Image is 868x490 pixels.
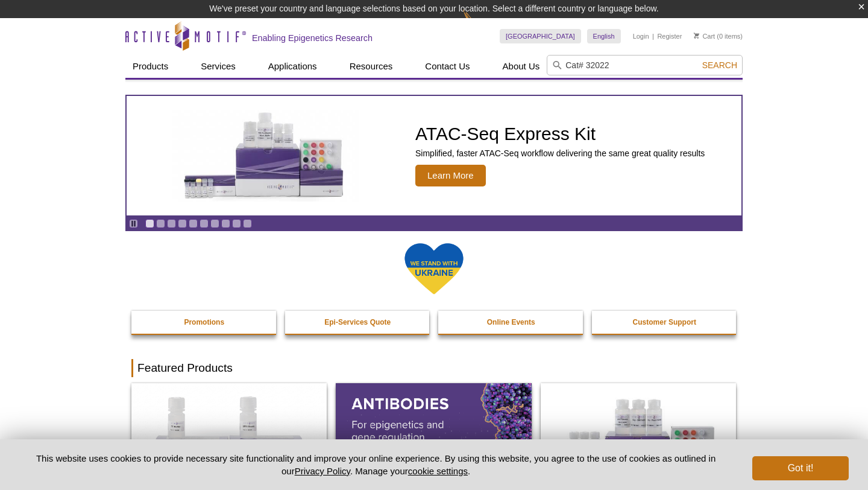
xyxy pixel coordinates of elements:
[184,318,224,326] strong: Promotions
[127,96,741,215] a: ATAC-Seq Express Kit ATAC-Seq Express Kit Simplified, faster ATAC-Seq workflow delivering the sam...
[694,32,715,40] a: Cart
[285,311,431,334] a: Epi-Services Quote
[547,55,743,75] input: Keyword, Cat. No.
[699,60,741,71] button: Search
[295,466,350,476] a: Privacy Policy
[324,318,391,326] strong: Epi-Services Quote
[261,55,324,78] a: Applications
[156,219,165,228] a: Go to slide 2
[418,55,477,78] a: Contact Us
[694,29,743,43] li: (0 items)
[210,219,219,228] a: Go to slide 7
[129,219,138,228] a: Toggle autoplay
[415,165,486,186] span: Learn More
[633,32,649,40] a: Login
[193,55,243,78] a: Services
[189,219,198,228] a: Go to slide 5
[252,33,373,43] h2: Enabling Epigenetics Research
[415,148,705,159] p: Simplified, faster ATAC-Seq workflow delivering the same great quality results
[438,311,584,334] a: Online Events
[694,33,699,39] img: Your Cart
[145,219,154,228] a: Go to slide 1
[125,55,175,78] a: Products
[495,55,547,78] a: About Us
[221,219,230,228] a: Go to slide 8
[404,242,464,296] img: We Stand With Ukraine
[702,60,737,70] span: Search
[178,219,187,228] a: Go to slide 4
[131,359,737,377] h2: Featured Products
[633,318,696,326] strong: Customer Support
[657,32,682,40] a: Register
[342,55,400,78] a: Resources
[587,29,621,43] a: English
[592,311,738,334] a: Customer Support
[500,29,581,43] a: [GEOGRAPHIC_DATA]
[19,452,732,477] p: This website uses cookies to provide necessary site functionality and improve your online experie...
[200,219,209,228] a: Go to slide 6
[415,125,705,143] h2: ATAC-Seq Express Kit
[652,29,654,43] li: |
[127,96,741,215] article: ATAC-Seq Express Kit
[487,318,535,326] strong: Online Events
[463,9,495,37] img: Change Here
[166,110,365,202] img: ATAC-Seq Express Kit
[243,219,252,228] a: Go to slide 10
[232,219,241,228] a: Go to slide 9
[167,219,176,228] a: Go to slide 3
[131,311,277,334] a: Promotions
[752,456,849,480] button: Got it!
[408,466,468,476] button: cookie settings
